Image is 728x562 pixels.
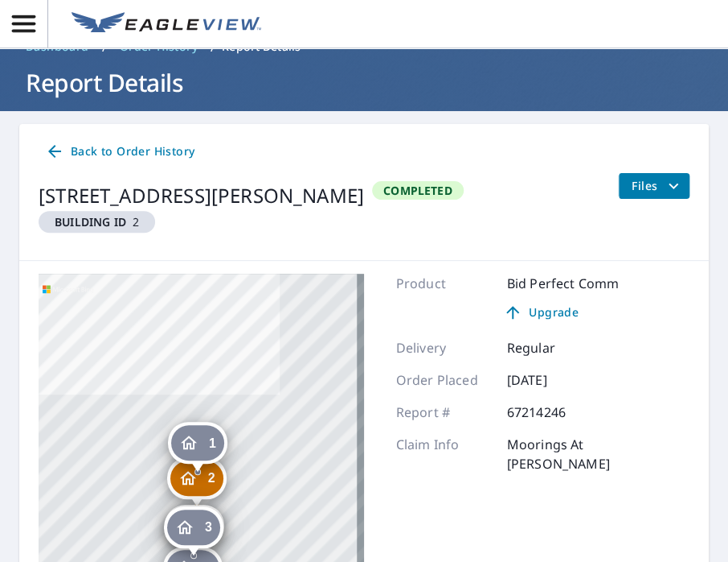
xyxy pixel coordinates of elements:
[396,403,493,422] p: Report #
[507,435,689,473] p: Moorings At [PERSON_NAME]
[396,274,493,325] p: Product
[39,137,201,167] a: Back to Order History
[55,214,126,229] em: Building ID
[209,437,216,449] span: 1
[507,338,603,357] p: Regular
[164,506,223,556] div: Dropped pin, building 3, Residential property, 4010 N Ocean Dr Hollywood, FL 33019
[19,66,709,99] h1: Report Details
[491,300,591,325] a: Upgrade
[39,181,364,210] div: [STREET_ADDRESS][PERSON_NAME]
[374,183,462,198] span: Completed
[72,12,261,36] img: EV Logo
[507,370,603,390] p: [DATE]
[208,472,215,484] span: 2
[618,173,689,199] button: filesDropdownBtn-67214246
[507,403,603,422] p: 67214246
[45,142,194,162] span: Back to Order History
[62,2,271,46] a: EV Logo
[632,176,683,196] span: Files
[396,435,493,473] p: Claim Info
[205,521,212,533] span: 3
[165,505,224,555] div: Dropped pin, building 3, Residential property, 4010 N Ocean Dr Hollywood, FL 33019
[507,274,619,293] p: Bid Perfect Comm
[396,370,493,390] p: Order Placed
[396,338,493,357] p: Delivery
[501,303,582,322] span: Upgrade
[45,214,149,229] span: 2
[167,457,227,507] div: Dropped pin, building 2, Residential property, 4010 N Ocean Dr Hollywood, FL 33019
[168,422,227,472] div: Dropped pin, building 1, Residential property, 4010 N Ocean Dr Hollywood, FL 33019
